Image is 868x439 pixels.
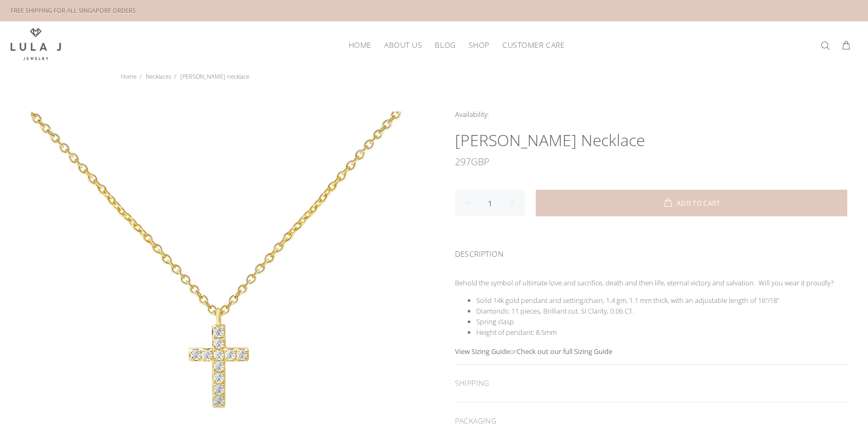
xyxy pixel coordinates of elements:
[455,151,848,172] div: GBP
[455,235,848,269] div: DESCRIPTION
[476,306,848,316] li: Diamonds: 11 pieces, Brilliant cut. SI Clarity, 0.06 CT.
[455,347,510,356] a: View Sizing Guide
[536,190,848,216] button: ADD TO CART
[455,365,848,402] div: SHIPPING
[349,41,372,49] span: HOME
[677,200,720,207] span: ADD TO CART
[469,41,490,49] span: SHOP
[455,130,848,151] h1: [PERSON_NAME] necklace
[462,37,496,53] a: SHOP
[476,295,848,306] li: Solid 14k gold pendant and setting/chain, 1.4 gm, 1.1 mm thick, with an adjustable length of 16”/18”
[428,37,462,53] a: BLOG
[384,41,422,49] span: ABOUT US
[146,72,171,80] a: Necklaces
[455,151,471,172] span: 297
[11,5,136,16] div: FREE SHIPPING FOR ALL SINGAPORE ORDERS
[180,72,249,80] span: [PERSON_NAME] necklace
[455,278,833,288] span: Behold the symbol of ultimate love and sacrifice, death and then life, eternal victory and salvat...
[476,316,848,327] li: Spring clasp
[455,109,489,119] span: Availability:
[476,327,848,337] li: Height of pendant: 8.5mm
[121,72,137,80] a: Home
[455,346,848,357] p: or
[435,41,456,49] span: BLOG
[502,41,564,49] span: CUSTOMER CARE
[496,37,564,53] a: CUSTOMER CARE
[378,37,428,53] a: ABOUT US
[342,37,378,53] a: HOME
[517,347,612,356] a: Check out our full Sizing Guide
